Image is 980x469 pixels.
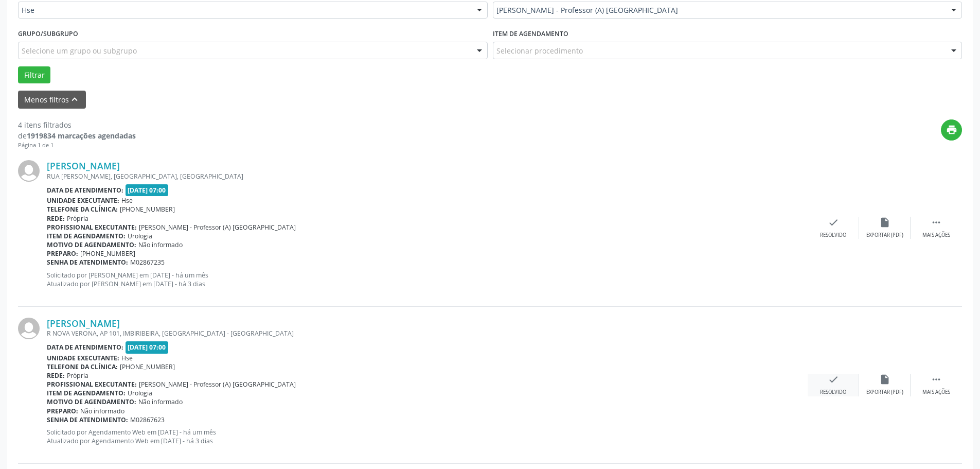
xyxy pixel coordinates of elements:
p: Solicitado por [PERSON_NAME] em [DATE] - há um mês Atualizado por [PERSON_NAME] em [DATE] - há 3 ... [47,271,808,288]
a: [PERSON_NAME] [47,160,120,171]
b: Telefone da clínica: [47,362,118,371]
a: [PERSON_NAME] [47,318,120,329]
b: Senha de atendimento: [47,258,128,267]
button: print [941,119,962,141]
div: Resolvido [820,232,846,239]
strong: 1919834 marcações agendadas [27,131,136,141]
span: Selecionar procedimento [496,45,583,56]
p: Solicitado por Agendamento Web em [DATE] - há um mês Atualizado por Agendamento Web em [DATE] - h... [47,428,808,445]
b: Profissional executante: [47,223,137,232]
i: check [828,217,839,228]
i: check [828,374,839,385]
span: Hse [121,196,133,205]
span: [PERSON_NAME] - Professor (A) [GEOGRAPHIC_DATA] [139,223,296,232]
span: [DATE] 07:00 [126,341,169,353]
span: [PERSON_NAME] - Professor (A) [GEOGRAPHIC_DATA] [496,5,941,15]
span: Própria [67,214,88,223]
span: Urologia [128,389,152,397]
i:  [931,374,942,385]
i: insert_drive_file [879,374,890,385]
button: Menos filtroskeyboard_arrow_up [18,91,86,109]
span: M02867623 [130,415,165,424]
span: [PERSON_NAME] - Professor (A) [GEOGRAPHIC_DATA] [139,380,296,389]
b: Rede: [47,371,65,380]
b: Unidade executante: [47,196,119,205]
b: Telefone da clínica: [47,205,118,214]
i:  [931,217,942,228]
b: Preparo: [47,407,78,415]
div: R NOVA VERONA, AP 101, IMBIRIBEIRA, [GEOGRAPHIC_DATA] - [GEOGRAPHIC_DATA] [47,329,808,338]
b: Profissional executante: [47,380,137,389]
b: Data de atendimento: [47,343,123,352]
span: Não informado [138,397,183,406]
span: Hse [121,354,133,362]
span: M02867235 [130,258,165,267]
span: Urologia [128,232,152,240]
span: [PHONE_NUMBER] [120,205,175,214]
b: Motivo de agendamento: [47,397,136,406]
b: Rede: [47,214,65,223]
span: [PHONE_NUMBER] [120,362,175,371]
b: Item de agendamento: [47,232,126,240]
img: img [18,160,40,182]
div: Exportar (PDF) [866,232,903,239]
i: keyboard_arrow_up [69,94,80,105]
span: Selecione um grupo ou subgrupo [22,45,137,56]
div: Exportar (PDF) [866,389,903,396]
span: [DATE] 07:00 [126,184,169,196]
div: Mais ações [922,389,950,396]
b: Item de agendamento: [47,389,126,397]
div: Página 1 de 1 [18,141,136,150]
div: de [18,130,136,141]
button: Filtrar [18,66,50,84]
img: img [18,318,40,339]
span: Não informado [80,407,124,415]
i: insert_drive_file [879,217,890,228]
b: Preparo: [47,249,78,258]
div: 4 itens filtrados [18,119,136,130]
span: Não informado [138,240,183,249]
span: Própria [67,371,88,380]
b: Unidade executante: [47,354,119,362]
b: Motivo de agendamento: [47,240,136,249]
div: Mais ações [922,232,950,239]
i: print [946,124,957,135]
span: [PHONE_NUMBER] [80,249,135,258]
b: Data de atendimento: [47,186,123,195]
span: Hse [22,5,467,15]
div: RUA [PERSON_NAME], [GEOGRAPHIC_DATA], [GEOGRAPHIC_DATA] [47,172,808,181]
label: Grupo/Subgrupo [18,26,78,42]
div: Resolvido [820,389,846,396]
b: Senha de atendimento: [47,415,128,424]
label: Item de agendamento [493,26,568,42]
